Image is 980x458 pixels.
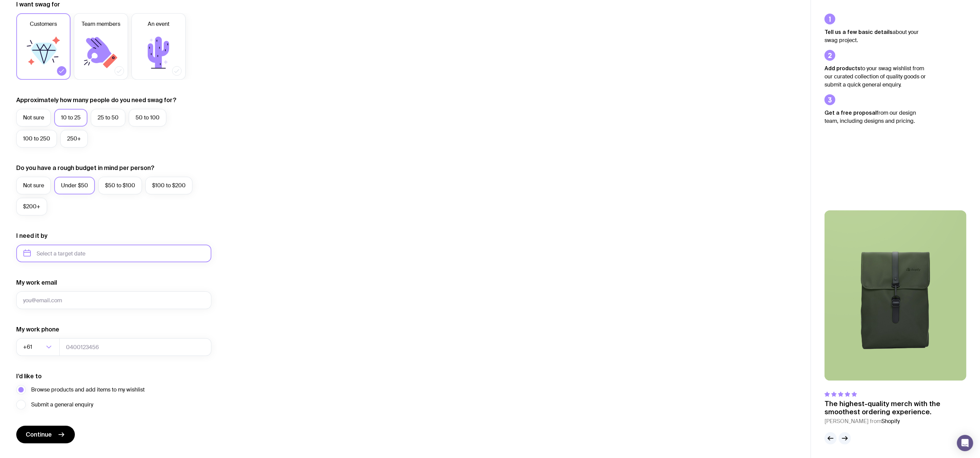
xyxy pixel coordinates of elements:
label: I need it by [16,232,47,240]
span: +61 [23,338,34,356]
span: Submit a general enquiry [31,401,93,409]
input: 0400123456 [59,338,211,356]
strong: Get a free proposal [825,110,877,116]
label: Not sure [16,177,51,194]
label: Under $50 [54,177,95,194]
label: $50 to $100 [98,177,142,194]
span: Continue [26,431,52,439]
label: 10 to 25 [54,109,87,127]
p: about your swag project. [825,28,926,44]
input: Search for option [34,338,44,356]
label: Approximately how many people do you need swag for? [16,96,176,104]
cite: [PERSON_NAME] from [825,417,966,425]
label: I want swag for [16,0,60,8]
label: Not sure [16,109,51,127]
input: you@email.com [16,291,211,309]
label: My work email [16,279,57,287]
label: 250+ [60,130,88,148]
strong: Tell us a few basic details [825,29,893,35]
label: 100 to 250 [16,130,57,148]
p: to your swag wishlist from our curated collection of quality goods or submit a quick general enqu... [825,64,926,89]
div: Open Intercom Messenger [957,435,973,451]
span: Browse products and add items to my wishlist [31,386,145,394]
strong: Add products [825,65,860,71]
span: An event [148,20,169,28]
label: $200+ [16,198,47,215]
span: Customers [30,20,57,28]
label: Do you have a rough budget in mind per person? [16,164,154,172]
label: I’d like to [16,372,42,380]
input: Select a target date [16,245,211,262]
label: My work phone [16,325,59,333]
span: Team members [82,20,120,28]
p: from our design team, including designs and pricing. [825,109,926,125]
label: 25 to 50 [91,109,125,127]
button: Continue [16,426,75,443]
span: Shopify [881,418,900,425]
p: The highest-quality merch with the smoothest ordering experience. [825,400,966,416]
label: 50 to 100 [129,109,166,127]
div: Search for option [16,338,60,356]
label: $100 to $200 [145,177,192,194]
